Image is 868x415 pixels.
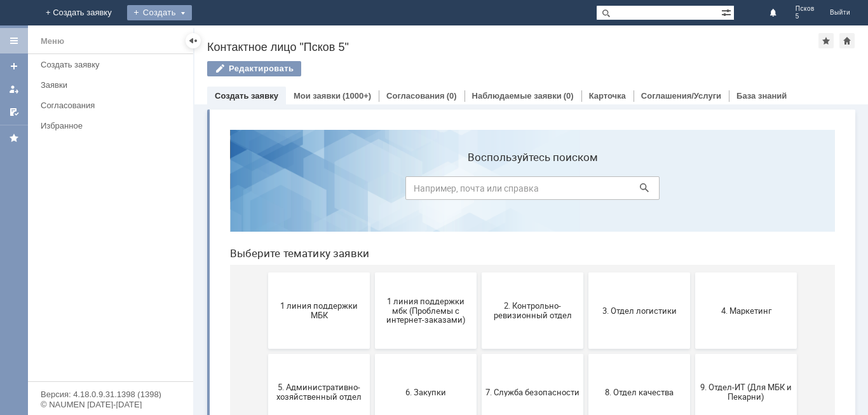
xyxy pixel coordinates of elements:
[41,80,186,90] div: Заявки
[41,60,186,69] div: Создать заявку
[207,41,818,53] div: Контактное лицо "Псков 5"
[369,153,470,229] button: 3. Отдел логистики
[369,234,470,311] button: 8. Отдел качества
[262,153,363,229] button: 2. Контрольно-ревизионный отдел
[372,267,466,277] span: 8. Отдел качества
[372,349,466,358] span: Отдел-ИТ (Офис)
[839,33,855,48] div: Сделать домашней страницей
[447,91,457,101] div: (0)
[41,121,172,130] div: Избранное
[215,91,278,101] a: Создать заявку
[266,267,360,277] span: 7. Служба безопасности
[479,186,573,195] span: 4. Маркетинг
[818,33,834,48] div: Добавить в избранное
[479,263,573,282] span: 9. Отдел-ИТ (Для МБК и Пекарни)
[479,349,573,358] span: Финансовый отдел
[48,153,150,229] button: 1 линия поддержки МБК
[796,13,815,20] span: 5
[4,79,24,99] a: Мои заявки
[36,55,191,74] a: Создать заявку
[342,91,371,101] div: (1000+)
[155,234,257,311] button: 6. Закупки
[52,181,146,200] span: 1 линия поддержки МБК
[4,102,24,122] a: Мои согласования
[262,234,363,311] button: 7. Служба безопасности
[475,234,577,311] button: 9. Отдел-ИТ (Для МБК и Пекарни)
[4,56,24,76] a: Создать заявку
[127,5,192,20] div: Создать
[475,153,577,229] button: 4. Маркетинг
[186,31,440,44] label: Воспользуйтесь поиском
[266,344,360,363] span: Отдел-ИТ (Битрикс24 и CRM)
[721,6,734,18] span: Расширенный поиск
[641,91,721,101] a: Соглашения/Услуги
[155,153,257,229] button: 1 линия поддержки мбк (Проблемы с интернет-заказами)
[472,91,562,101] a: Наблюдаемые заявки
[52,349,146,358] span: Бухгалтерия (для мбк)
[589,91,626,101] a: Карточка
[266,181,360,200] span: 2. Контрольно-ревизионный отдел
[48,234,150,311] button: 5. Административно-хозяйственный отдел
[736,91,787,101] a: База знаний
[372,186,466,195] span: 3. Отдел логистики
[564,91,574,101] div: (0)
[36,95,191,115] a: Согласования
[41,390,180,398] div: Версия: 4.18.0.9.31.1398 (1398)
[41,101,186,110] div: Согласования
[262,316,363,392] button: Отдел-ИТ (Битрикс24 и CRM)
[386,91,445,101] a: Согласования
[41,34,64,49] div: Меню
[52,263,146,282] span: 5. Административно-хозяйственный отдел
[36,75,191,95] a: Заявки
[41,400,180,409] div: © NAUMEN [DATE]-[DATE]
[48,316,150,392] button: Бухгалтерия (для мбк)
[475,316,577,392] button: Финансовый отдел
[186,33,201,48] div: Скрыть меню
[159,176,253,205] span: 1 линия поддержки мбк (Проблемы с интернет-заказами)
[10,127,615,140] header: Выберите тематику заявки
[159,349,253,358] span: Отдел ИТ (1С)
[155,316,257,392] button: Отдел ИТ (1С)
[186,57,440,80] input: Например, почта или справка
[294,91,341,101] a: Мои заявки
[369,316,470,392] button: Отдел-ИТ (Офис)
[796,5,815,13] span: Псков
[159,267,253,277] span: 6. Закупки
